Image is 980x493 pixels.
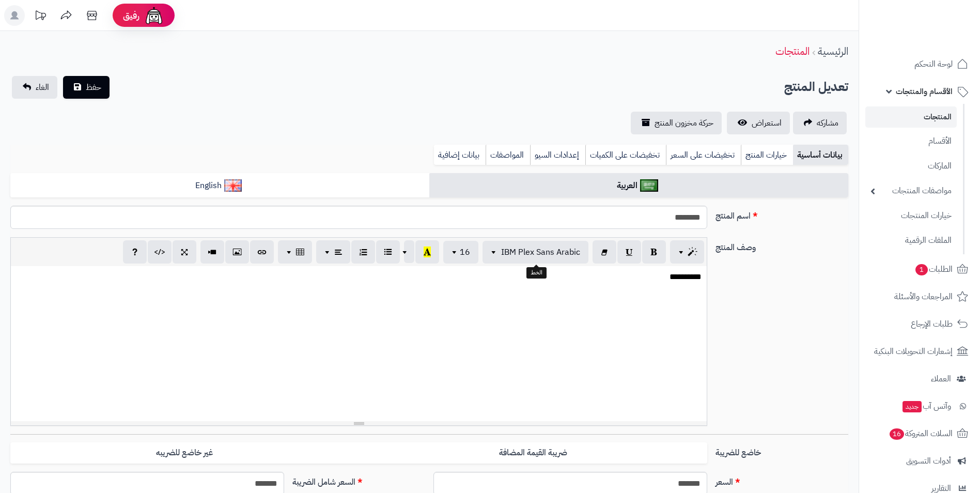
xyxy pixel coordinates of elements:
[144,5,164,26] img: ai-face.png
[530,145,585,165] a: إعدادات السيو
[711,442,852,459] label: خاضع للضريبة
[914,57,953,71] span: لوحة التحكم
[865,312,974,336] a: طلبات الإرجاع
[890,428,904,440] span: 16
[865,257,974,282] a: الطلبات1
[483,241,588,264] button: IBM Plex Sans Arabic
[640,179,658,192] img: العربية
[865,366,974,391] a: العملاء
[914,262,953,276] span: الطلبات
[63,76,110,99] button: حفظ
[865,284,974,309] a: المراجعات والأسئلة
[10,173,429,198] a: English
[865,449,974,473] a: أدوات التسويق
[865,155,957,177] a: الماركات
[486,145,530,165] a: المواصفات
[666,145,741,165] a: تخفيضات على السعر
[27,5,53,28] a: تحديثات المنصة
[631,112,722,134] a: حركة مخزون المنتج
[429,173,848,198] a: العربية
[775,43,810,59] a: المنتجات
[443,241,478,264] button: 16
[874,344,953,359] span: إشعارات التحويلات البنكية
[655,117,713,129] span: حركة مخزون المنتج
[585,145,666,165] a: تخفيضات على الكميات
[526,267,547,279] div: الخط
[741,145,793,165] a: خيارات المنتج
[865,106,957,128] a: المنتجات
[901,399,951,413] span: وآتس آب
[865,130,957,152] a: الأقسام
[12,76,57,99] a: الغاء
[865,180,957,202] a: مواصفات المنتجات
[894,289,953,304] span: المراجعات والأسئلة
[123,9,139,22] span: رفيق
[86,81,101,94] span: حفظ
[10,442,359,464] label: غير خاضع للضريبه
[460,246,470,258] span: 16
[903,401,922,412] span: جديد
[711,206,852,222] label: اسم المنتج
[931,372,951,386] span: العملاء
[817,117,838,129] span: مشاركه
[288,472,429,488] label: السعر شامل الضريبة
[915,264,928,275] span: 1
[224,179,242,192] img: English
[36,81,49,94] span: الغاء
[906,454,951,468] span: أدوات التسويق
[784,76,848,98] h2: تعديل المنتج
[865,52,974,76] a: لوحة التحكم
[752,117,782,129] span: استعراض
[865,421,974,446] a: السلات المتروكة16
[865,339,974,364] a: إشعارات التحويلات البنكية
[889,426,953,441] span: السلات المتروكة
[359,442,707,464] label: ضريبة القيمة المضافة
[727,112,790,134] a: استعراض
[434,145,486,165] a: بيانات إضافية
[865,205,957,227] a: خيارات المنتجات
[793,145,848,165] a: بيانات أساسية
[896,84,953,99] span: الأقسام والمنتجات
[501,246,580,258] span: IBM Plex Sans Arabic
[711,237,852,254] label: وصف المنتج
[911,317,953,331] span: طلبات الإرجاع
[711,472,852,488] label: السعر
[865,229,957,252] a: الملفات الرقمية
[793,112,847,134] a: مشاركه
[865,394,974,419] a: وآتس آبجديد
[818,43,848,59] a: الرئيسية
